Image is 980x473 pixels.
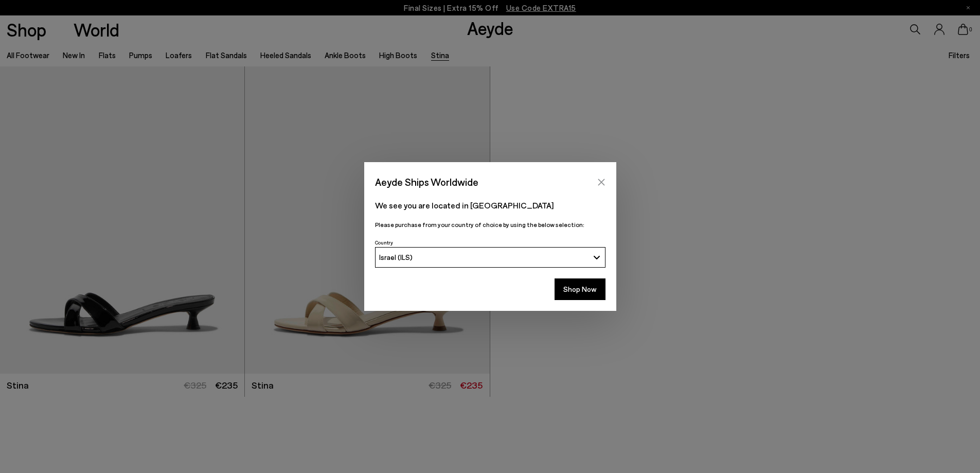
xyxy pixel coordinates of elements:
[375,220,605,230] p: Please purchase from your country of choice by using the below selection:
[375,199,605,212] p: We see you are located in [GEOGRAPHIC_DATA]
[555,278,605,300] button: Shop Now
[594,174,609,190] button: Close
[379,253,413,261] span: Israel (ILS)
[375,239,393,246] span: Country
[375,173,478,191] span: Aeyde Ships Worldwide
